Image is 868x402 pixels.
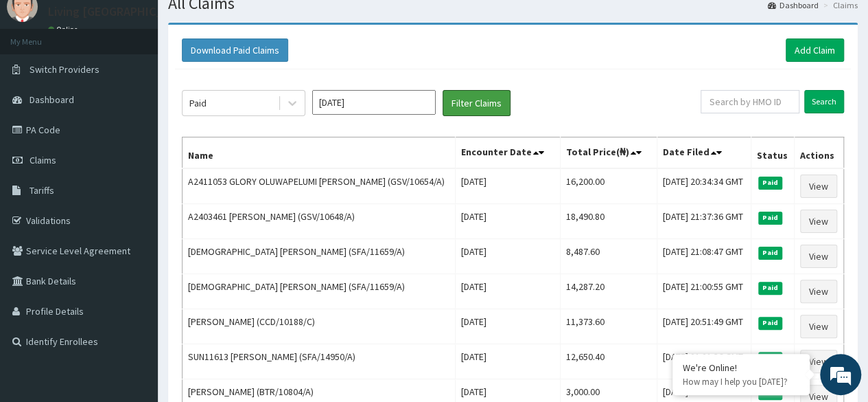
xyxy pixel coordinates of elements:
td: [DATE] 20:34:34 GMT [657,168,751,204]
span: Paid [758,282,783,294]
th: Name [183,137,456,169]
td: [DATE] [456,309,561,344]
p: How may I help you today? [683,376,799,388]
div: Chat with us now [71,77,231,95]
td: [DATE] [456,204,561,239]
span: Paid [758,177,783,189]
span: Paid [758,317,783,329]
td: [PERSON_NAME] (CCD/10188/C) [183,309,456,344]
div: We're Online! [683,361,799,374]
span: Switch Providers [30,63,99,76]
span: Paid [758,247,783,259]
span: Tariffs [30,184,54,197]
a: View [800,175,837,198]
td: [DATE] [456,344,561,379]
span: Claims [30,154,56,166]
td: 16,200.00 [560,168,657,204]
button: Filter Claims [443,90,511,116]
span: Dashboard [30,93,74,106]
td: [DATE] 21:37:36 GMT [657,204,751,239]
td: [DATE] [456,168,561,204]
div: Paid [189,96,207,110]
th: Actions [794,137,843,169]
a: View [800,280,837,303]
td: 14,287.20 [560,274,657,309]
input: Search [804,90,844,113]
span: We're online! [80,116,189,255]
th: Encounter Date [456,137,561,169]
td: 12,650.40 [560,344,657,379]
td: [DATE] 21:00:55 GMT [657,274,751,309]
td: [DATE] [456,274,561,309]
a: View [800,210,837,233]
textarea: Type your message and hit 'Enter' [7,261,261,309]
td: 18,490.80 [560,204,657,239]
a: View [800,315,837,338]
th: Status [751,137,794,169]
th: Date Filed [657,137,751,169]
p: Living [GEOGRAPHIC_DATA] [48,5,196,18]
td: A2411053 GLORY OLUWAPELUMI [PERSON_NAME] (GSV/10654/A) [183,168,456,204]
a: Online [48,25,81,34]
td: [DATE] [456,239,561,274]
td: A2403461 [PERSON_NAME] (GSV/10648/A) [183,204,456,239]
input: Select Month and Year [312,90,436,115]
td: 8,487.60 [560,239,657,274]
span: Paid [758,212,783,224]
td: 11,373.60 [560,309,657,344]
td: [DEMOGRAPHIC_DATA] [PERSON_NAME] (SFA/11659/A) [183,274,456,309]
img: d_794563401_company_1708531726252_794563401 [25,69,56,103]
a: View [800,245,837,268]
td: [DEMOGRAPHIC_DATA] [PERSON_NAME] (SFA/11659/A) [183,239,456,274]
span: Paid [758,352,783,364]
td: [DATE] 20:51:49 GMT [657,309,751,344]
input: Search by HMO ID [701,90,799,113]
button: Download Paid Claims [182,38,288,62]
div: Minimize live chat window [225,7,258,40]
td: [DATE] 21:21:36 GMT [657,344,751,379]
td: [DATE] 21:08:47 GMT [657,239,751,274]
td: SUN11613 [PERSON_NAME] (SFA/14950/A) [183,344,456,379]
a: View [800,350,837,373]
th: Total Price(₦) [560,137,657,169]
a: Add Claim [786,38,844,62]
